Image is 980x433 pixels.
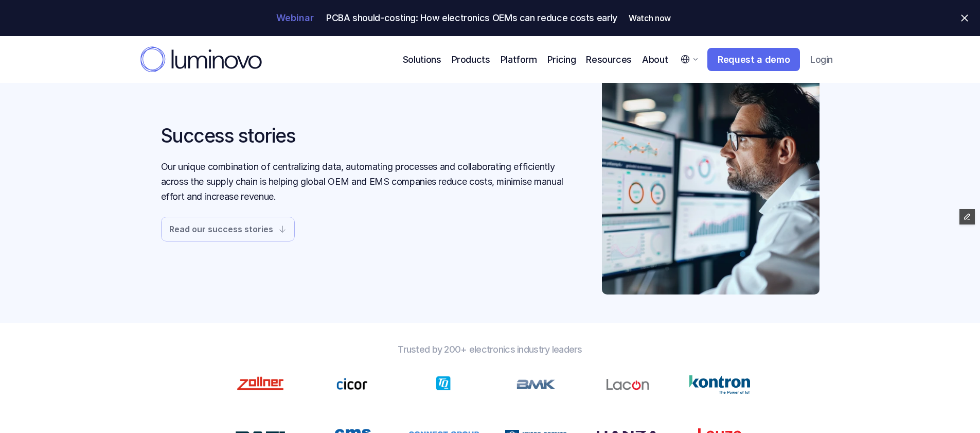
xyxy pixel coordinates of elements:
a: Pricing [547,53,576,66]
p: Products [452,53,490,66]
button: Edit Framer Content [959,209,975,224]
p: Watch now [629,14,671,22]
a: Read our success stories [161,217,295,241]
p: Resources [586,53,632,66]
img: zollner logo [516,368,556,401]
img: zollner logo [336,373,368,394]
img: Electronics professional looking at a dashboard on a computer screen [602,72,819,295]
p: Platform [501,53,537,66]
p: Webinar [276,14,314,22]
img: Lacon [607,368,649,401]
p: PCBA should-costing: How electronics OEMs can reduce costs early [326,13,617,23]
p: Trusted by 200+ electronics industry leaders [223,343,758,356]
p: Request a demo [718,54,790,65]
p: Solutions [403,53,441,66]
a: Request a demo [707,48,800,72]
p: Read our success stories [169,225,273,233]
p: Login [810,54,832,65]
p: Our unique combination of centralizing data, automating processes and collaborating efficiently a... [161,160,569,204]
a: Watch now [620,8,679,28]
a: Login [803,49,840,71]
p: About [642,53,668,66]
h1: Success stories [161,125,569,147]
img: Zollner [234,374,287,393]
